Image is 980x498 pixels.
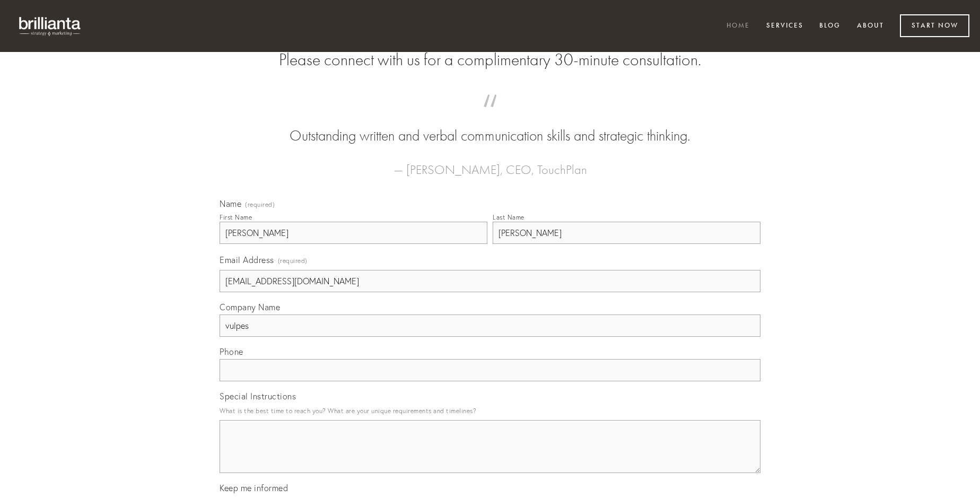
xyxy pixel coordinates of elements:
[812,18,847,35] a: Blog
[220,302,280,312] span: Company Name
[245,202,275,208] span: (required)
[220,404,760,418] p: What is the best time to reach you? What are your unique requirements and timelines?
[237,105,743,126] span: “
[759,18,810,35] a: Services
[278,254,308,268] span: (required)
[720,18,757,35] a: Home
[220,213,252,221] div: First Name
[900,14,969,37] a: Start Now
[850,18,891,35] a: About
[220,391,296,401] span: Special Instructions
[237,146,743,180] figcaption: — [PERSON_NAME], CEO, TouchPlan
[220,483,288,493] span: Keep me informed
[220,255,274,265] span: Email Address
[220,198,241,209] span: Name
[220,346,243,357] span: Phone
[237,105,743,146] blockquote: Outstanding written and verbal communication skills and strategic thinking.
[220,50,760,70] h2: Please connect with us for a complimentary 30-minute consultation.
[11,11,90,41] img: brillianta - research, strategy, marketing
[493,213,524,221] div: Last Name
